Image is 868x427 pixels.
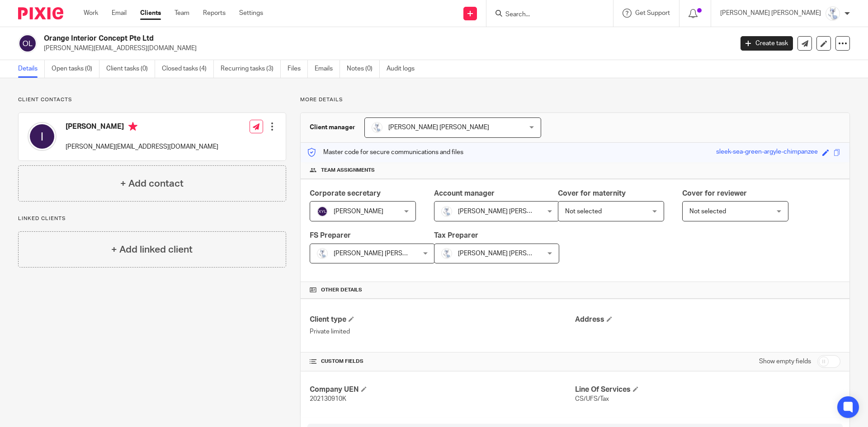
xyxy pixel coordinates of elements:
p: [PERSON_NAME] [PERSON_NAME] [720,9,821,18]
img: images.jfif [826,6,840,21]
h4: + Add linked client [111,243,193,257]
input: Search [505,11,586,19]
img: images.jfif [441,248,452,259]
span: Tax Preparer [434,232,478,239]
a: Client tasks (0) [106,60,155,78]
span: Get Support [635,10,670,16]
img: Pixie [18,7,63,19]
span: Corporate secretary [310,190,381,197]
p: Client contacts [18,96,286,103]
a: Recurring tasks (3) [221,60,281,78]
img: svg%3E [317,206,328,217]
p: Linked clients [18,215,286,222]
span: Team assignments [321,167,375,174]
p: [PERSON_NAME][EMAIL_ADDRESS][DOMAIN_NAME] [66,142,218,151]
span: 202130910K [310,396,346,402]
a: Email [112,9,127,18]
h4: CUSTOM FIELDS [310,358,575,365]
a: Audit logs [387,60,421,78]
span: Not selected [565,208,602,215]
span: [PERSON_NAME] [334,208,383,215]
a: Notes (0) [347,60,380,78]
span: Account manager [434,190,495,197]
a: Open tasks (0) [52,60,99,78]
h3: Client manager [310,123,355,132]
span: [PERSON_NAME] [PERSON_NAME] [458,208,559,215]
span: Other details [321,286,362,294]
span: [PERSON_NAME] [PERSON_NAME] [388,124,489,131]
a: Team [175,9,189,18]
img: images.jfif [317,248,328,259]
a: Closed tasks (4) [162,60,214,78]
img: images.jfif [441,206,452,217]
span: Not selected [689,208,726,215]
a: Files [288,60,308,78]
a: Settings [239,9,263,18]
span: FS Preparer [310,232,351,239]
a: Clients [140,9,161,18]
i: Primary [128,122,137,131]
p: Private limited [310,327,575,336]
h4: Client type [310,315,575,324]
h4: [PERSON_NAME] [66,122,218,133]
img: images.jfif [372,122,382,133]
p: [PERSON_NAME][EMAIL_ADDRESS][DOMAIN_NAME] [44,44,727,53]
h4: + Add contact [120,177,184,191]
span: Cover for reviewer [682,190,747,197]
p: More details [300,96,850,103]
span: [PERSON_NAME] [PERSON_NAME] [334,250,434,257]
a: Emails [315,60,340,78]
img: svg%3E [18,34,37,53]
h4: Address [575,315,840,324]
p: Master code for secure communications and files [307,148,463,157]
span: Cover for maternity [558,190,626,197]
img: svg%3E [28,122,57,151]
span: [PERSON_NAME] [PERSON_NAME] [458,250,559,257]
div: sleek-sea-green-argyle-chimpanzee [716,147,818,158]
h4: Company UEN [310,385,575,394]
a: Reports [203,9,226,18]
a: Details [18,60,45,78]
a: Create task [741,36,793,51]
span: CS/UFS/Tax [575,396,609,402]
a: Work [84,9,98,18]
label: Show empty fields [759,357,811,366]
h2: Orange Interior Concept Pte Ltd [44,34,590,43]
h4: Line Of Services [575,385,840,394]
